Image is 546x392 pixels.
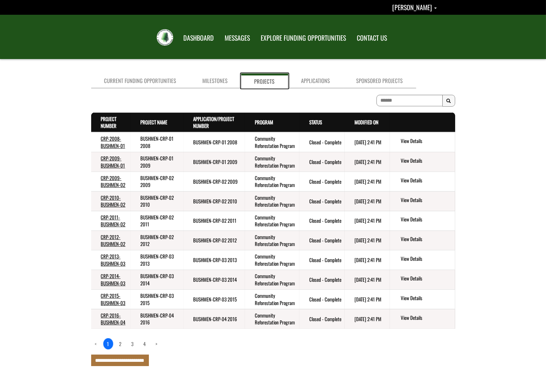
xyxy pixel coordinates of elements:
td: Closed - Complete [299,290,344,309]
a: CRP-2010-BUSHMEN-02 [101,194,126,208]
time: [DATE] 2:41 PM [354,276,381,283]
td: CRP-2011-BUSHMEN-02 [91,211,131,231]
a: View details [401,196,452,204]
td: BUSHMEN-CRP-03 2015 [184,290,245,309]
a: Previous page [91,338,101,349]
a: CRP-2015-BUSHMEN-03 [101,292,126,306]
a: View details [401,255,452,263]
td: CRP-2015-BUSHMEN-03 [91,290,131,309]
td: Closed - Complete [299,132,344,152]
td: CRP-2009-BUSHMEN-02 [91,172,131,192]
a: Dave Flynn [392,2,437,12]
a: Next page [152,338,162,349]
td: 9/15/2023 2:41 PM [345,250,390,270]
a: DASHBOARD [179,30,219,46]
td: CRP-2016-BUSHMEN-04 [91,309,131,328]
time: [DATE] 2:41 PM [354,138,381,146]
td: Community Reforestation Program [245,250,300,270]
td: BUSHMEN-CRP-03 2014 [131,270,183,290]
td: Community Reforestation Program [245,152,300,172]
a: Projects [241,73,288,88]
td: CRP-2008-BUSHMEN-01 [91,132,131,152]
a: Program [255,118,273,126]
td: Closed - Complete [299,250,344,270]
td: CRP-2013-BUSHMEN-03 [91,250,131,270]
td: BUSHMEN-CRP-02 2010 [184,191,245,211]
a: Current Funding Opportunities [91,73,190,88]
a: Application/Project Number [193,115,234,129]
time: [DATE] 2:41 PM [354,217,381,224]
td: 9/15/2023 2:41 PM [345,132,390,152]
td: BUSHMEN-CRP-02 2011 [131,211,183,231]
td: Closed - Complete [299,309,344,328]
a: CRP-2016-BUSHMEN-04 [101,312,126,326]
time: [DATE] 2:41 PM [354,237,381,244]
td: Community Reforestation Program [245,132,300,152]
td: action menu [390,172,455,192]
a: Applications [288,73,343,88]
span: [PERSON_NAME] [392,2,432,12]
td: Community Reforestation Program [245,290,300,309]
td: 9/15/2023 2:41 PM [345,290,390,309]
td: Closed - Complete [299,270,344,290]
td: Community Reforestation Program [245,270,300,290]
time: [DATE] 2:41 PM [354,158,381,165]
td: BUSHMEN-CRP-02 2010 [131,191,183,211]
td: action menu [390,152,455,172]
td: CRP-2009-BUSHMEN-01 [91,152,131,172]
td: 9/15/2023 2:41 PM [345,152,390,172]
td: Community Reforestation Program [245,191,300,211]
td: action menu [390,191,455,211]
a: View details [401,157,452,165]
a: CRP-2008-BUSHMEN-01 [101,135,125,149]
td: Community Reforestation Program [245,172,300,192]
td: action menu [390,211,455,231]
th: Actions [390,113,455,132]
input: To search on partial text, use the asterisk (*) wildcard character. [376,95,443,106]
a: Sponsored Projects [343,73,416,88]
a: page 4 [140,338,150,349]
td: BUSHMEN-CRP-01 2008 [184,132,245,152]
td: BUSHMEN-CRP-03 2014 [184,270,245,290]
a: CRP-2012-BUSHMEN-02 [101,233,126,247]
img: FRIAA Submissions Portal [157,29,173,46]
td: BUSHMEN-CRP-02 2011 [184,211,245,231]
td: BUSHMEN-CRP-02 2012 [131,231,183,250]
a: CRP-2009-BUSHMEN-01 [101,155,125,169]
td: 9/15/2023 2:41 PM [345,231,390,250]
time: [DATE] 2:41 PM [354,197,381,205]
td: action menu [390,250,455,270]
a: Modified On [354,118,378,126]
td: Closed - Complete [299,191,344,211]
a: View details [401,275,452,283]
td: Closed - Complete [299,172,344,192]
a: View details [401,295,452,302]
td: action menu [390,270,455,290]
td: Closed - Complete [299,211,344,231]
td: BUSHMEN-CRP-04 2016 [184,309,245,328]
td: CRP-2012-BUSHMEN-02 [91,231,131,250]
a: Milestones [190,73,241,88]
td: BUSHMEN-CRP-01 2009 [131,152,183,172]
a: Status [309,118,322,126]
a: page 3 [128,338,138,349]
td: action menu [390,132,455,152]
td: BUSHMEN-CRP-01 2009 [184,152,245,172]
nav: Main Navigation [178,28,392,46]
td: BUSHMEN-CRP-03 2015 [131,290,183,309]
td: Closed - Complete [299,152,344,172]
td: Community Reforestation Program [245,309,300,328]
td: BUSHMEN-CRP-02 2009 [184,172,245,192]
a: CONTACT US [352,30,392,46]
a: Project Name [140,118,167,126]
a: CRP-2009-BUSHMEN-02 [101,174,126,188]
time: [DATE] 2:41 PM [354,296,381,303]
a: MESSAGES [220,30,255,46]
button: Search Results [442,95,455,107]
a: Project Number [101,115,117,129]
td: Community Reforestation Program [245,211,300,231]
td: 9/15/2023 2:41 PM [345,191,390,211]
td: 9/15/2023 2:41 PM [345,172,390,192]
a: CRP-2011-BUSHMEN-02 [101,214,126,228]
a: View details [401,236,452,243]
